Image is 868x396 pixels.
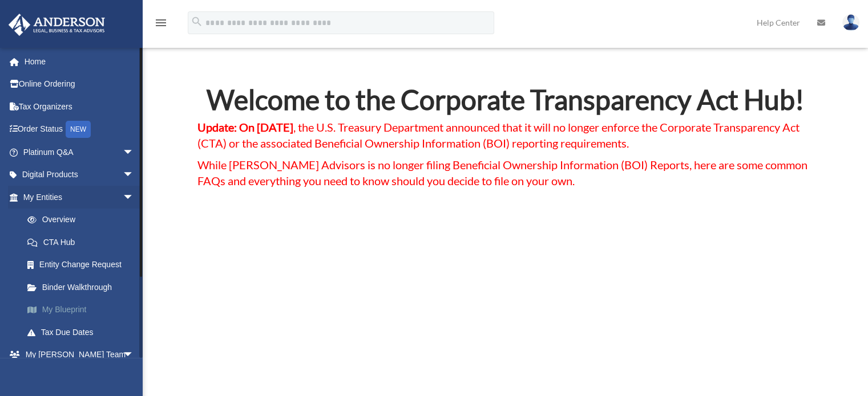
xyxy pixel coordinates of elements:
[8,141,151,164] a: Platinum Q&Aarrow_drop_down
[197,120,800,150] span: , the U.S. Treasury Department announced that it will no longer enforce the Corporate Transparenc...
[5,14,108,36] img: Anderson Advisors Platinum Portal
[123,164,146,187] span: arrow_drop_down
[16,276,151,299] a: Binder Walkthrough
[8,164,151,186] a: Digital Productsarrow_drop_down
[123,344,146,367] span: arrow_drop_down
[154,20,168,30] a: menu
[197,158,808,187] span: While [PERSON_NAME] Advisors is no longer filing Beneficial Ownership Information (BOI) Reports, ...
[842,14,859,31] img: User Pic
[123,186,146,209] span: arrow_drop_down
[8,50,151,73] a: Home
[16,299,151,321] a: My Blueprint
[197,86,814,119] h2: Welcome to the Corporate Transparency Act Hub!
[8,186,151,209] a: My Entitiesarrow_drop_down
[16,321,151,344] a: Tax Due Dates
[191,15,203,28] i: search
[8,118,151,141] a: Order StatusNEW
[8,344,151,366] a: My [PERSON_NAME] Teamarrow_drop_down
[16,209,151,231] a: Overview
[8,73,151,96] a: Online Ordering
[8,95,151,118] a: Tax Organizers
[16,231,146,254] a: CTA Hub
[197,120,293,134] strong: Update: On [DATE]
[66,121,91,138] div: NEW
[16,254,151,276] a: Entity Change Request
[123,141,146,164] span: arrow_drop_down
[154,16,168,30] i: menu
